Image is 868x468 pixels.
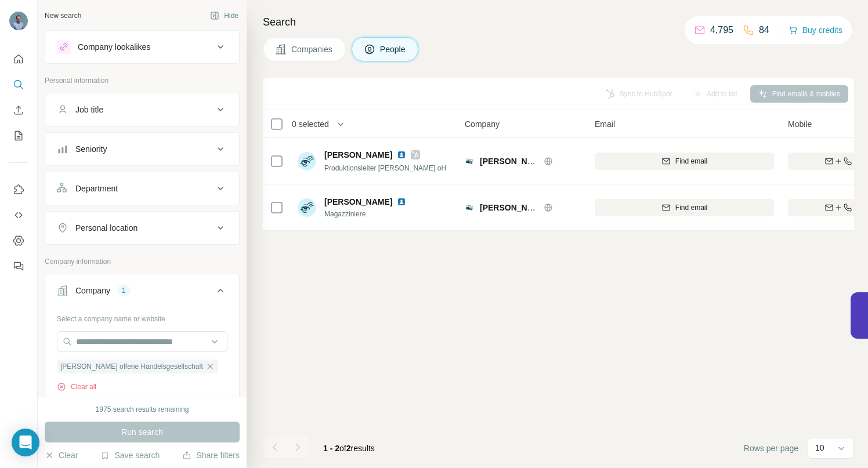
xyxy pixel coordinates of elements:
[759,23,769,37] p: 84
[75,285,110,296] div: Company
[117,285,131,296] div: 1
[45,214,239,242] button: Personal location
[78,41,150,53] div: Company lookalikes
[291,43,334,55] span: Companies
[815,442,824,454] p: 10
[96,404,189,415] div: 1975 search results remaining
[324,164,446,172] span: Produktionsleiter [PERSON_NAME] oH
[675,156,707,166] span: Find email
[397,150,406,159] img: LinkedIn logo
[263,14,854,30] h4: Search
[57,382,96,392] button: Clear all
[9,12,28,30] img: Avatar
[595,118,615,130] span: Email
[45,75,240,86] p: Personal information
[45,96,239,124] button: Job title
[9,49,28,70] button: Quick start
[75,222,138,234] div: Personal location
[60,361,203,372] span: [PERSON_NAME] offene Handelsgesellschaft
[298,152,316,170] img: Avatar
[9,179,28,200] button: Use Surfe on LinkedIn
[100,449,160,461] button: Save search
[324,209,411,219] span: Magazziniere
[9,74,28,95] button: Search
[45,277,239,309] button: Company1
[465,203,474,212] img: Logo of Julius Cronenberg offene Handelsgesellschaft
[9,256,28,277] button: Feedback
[595,199,774,216] button: Find email
[789,22,842,38] button: Buy credits
[339,444,346,453] span: of
[202,7,247,24] button: Hide
[323,444,339,453] span: 1 - 2
[45,175,239,202] button: Department
[182,449,240,461] button: Share filters
[57,309,227,324] div: Select a company name or website
[324,149,392,161] span: [PERSON_NAME]
[595,153,774,170] button: Find email
[45,33,239,61] button: Company lookalikes
[323,444,375,453] span: results
[292,118,329,130] span: 0 selected
[45,10,81,21] div: New search
[45,449,78,461] button: Clear
[480,157,656,166] span: [PERSON_NAME] offene Handelsgesellschaft
[75,104,103,115] div: Job title
[465,157,474,166] img: Logo of Julius Cronenberg offene Handelsgesellschaft
[75,143,107,155] div: Seniority
[9,100,28,121] button: Enrich CSV
[12,429,39,456] div: Open Intercom Messenger
[788,118,812,130] span: Mobile
[324,196,392,208] span: [PERSON_NAME]
[45,256,240,267] p: Company information
[465,118,500,130] span: Company
[710,23,733,37] p: 4,795
[45,135,239,163] button: Seniority
[9,230,28,251] button: Dashboard
[397,197,406,206] img: LinkedIn logo
[298,198,316,217] img: Avatar
[9,125,28,146] button: My lists
[480,203,656,212] span: [PERSON_NAME] offene Handelsgesellschaft
[675,202,707,213] span: Find email
[744,442,798,454] span: Rows per page
[346,444,351,453] span: 2
[9,205,28,226] button: Use Surfe API
[380,43,407,55] span: People
[75,183,118,194] div: Department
